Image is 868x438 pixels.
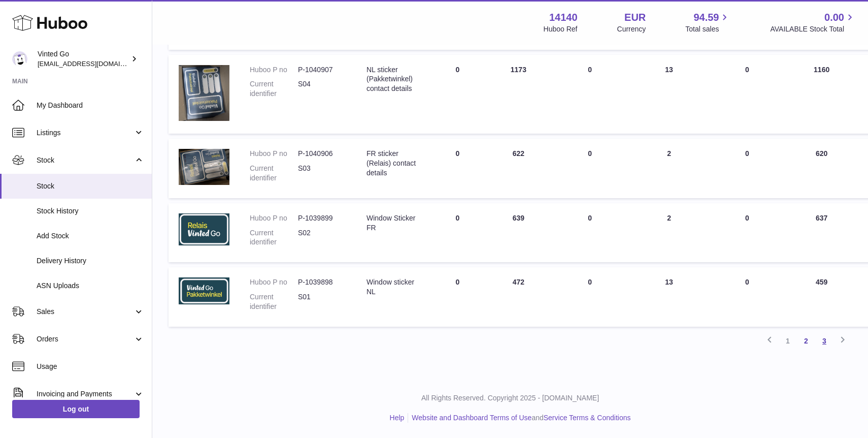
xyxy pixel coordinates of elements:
[298,65,346,75] dd: P-1040907
[38,49,129,69] div: Vinted Go
[770,11,856,34] a: 0.00 AVAILABLE Stock Total
[390,414,405,422] a: Help
[37,206,144,216] span: Stock History
[37,231,144,241] span: Add Stock
[37,281,144,291] span: ASN Uploads
[298,79,346,99] dd: S04
[37,181,144,191] span: Stock
[745,149,749,158] span: 0
[797,332,815,350] a: 2
[37,101,144,110] span: My Dashboard
[427,55,488,134] td: 0
[488,55,549,134] td: 1173
[779,332,797,350] a: 1
[745,66,749,74] span: 0
[250,228,298,247] dt: Current identifier
[298,292,346,311] dd: S01
[544,414,631,422] a: Service Terms & Conditions
[787,55,856,134] td: 1160
[160,393,860,403] p: All Rights Reserved. Copyright 2025 - [DOMAIN_NAME]
[37,307,133,317] span: Sales
[549,55,631,134] td: 0
[298,228,346,247] dd: S02
[787,139,856,198] td: 620
[37,362,144,371] span: Usage
[488,267,549,327] td: 472
[631,139,707,198] td: 2
[366,65,417,94] div: NL sticker (Pakketwinkel) contact details
[549,203,631,263] td: 0
[631,267,707,327] td: 13
[250,164,298,183] dt: Current identifier
[488,139,549,198] td: 622
[770,24,856,34] span: AVAILABLE Stock Total
[631,203,707,263] td: 2
[745,278,749,286] span: 0
[549,11,578,24] strong: 14140
[685,11,730,34] a: 94.59 Total sales
[624,11,646,24] strong: EUR
[631,55,707,134] td: 13
[787,203,856,263] td: 637
[37,256,144,266] span: Delivery History
[549,139,631,198] td: 0
[815,332,833,350] a: 3
[250,79,298,99] dt: Current identifier
[298,213,346,223] dd: P-1039899
[298,277,346,287] dd: P-1039898
[366,149,417,178] div: FR sticker (Relais) contact details
[685,24,730,34] span: Total sales
[179,149,229,185] img: product image
[250,149,298,159] dt: Huboo P no
[488,203,549,263] td: 639
[412,414,531,422] a: Website and Dashboard Terms of Use
[366,213,417,233] div: Window Sticker FR
[408,413,630,423] li: and
[250,65,298,75] dt: Huboo P no
[179,65,229,121] img: product image
[250,292,298,311] dt: Current identifier
[37,128,133,138] span: Listings
[37,334,133,344] span: Orders
[298,149,346,159] dd: P-1040906
[250,213,298,223] dt: Huboo P no
[824,11,844,24] span: 0.00
[544,24,578,34] div: Huboo Ref
[549,267,631,327] td: 0
[250,277,298,287] dt: Huboo P no
[12,51,27,67] img: giedre.bartusyte@vinted.com
[179,213,229,245] img: product image
[37,389,133,399] span: Invoicing and Payments
[745,214,749,222] span: 0
[38,59,149,68] span: [EMAIL_ADDRESS][DOMAIN_NAME]
[366,277,417,297] div: Window sticker NL
[298,164,346,183] dd: S03
[787,267,856,327] td: 459
[37,155,133,165] span: Stock
[617,24,646,34] div: Currency
[693,11,719,24] span: 94.59
[427,203,488,263] td: 0
[427,267,488,327] td: 0
[179,277,229,304] img: product image
[12,400,140,418] a: Log out
[427,139,488,198] td: 0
